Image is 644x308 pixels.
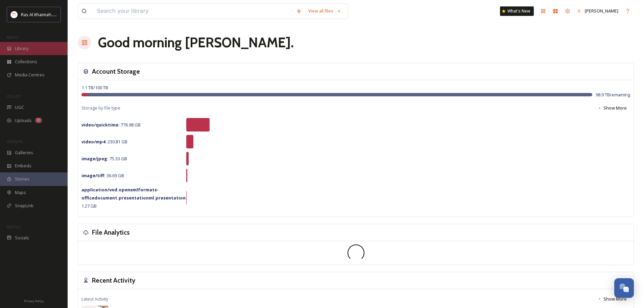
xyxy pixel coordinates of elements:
[11,11,18,18] img: Logo_RAKTDA_RGB-01.png
[15,163,31,169] span: Embeds
[596,92,630,98] span: 98.9 TB remaining
[92,228,130,237] h3: File Analytics
[305,4,344,18] a: View all files
[15,203,33,209] span: SnapLink
[574,4,622,18] a: [PERSON_NAME]
[15,72,45,78] span: Media Centres
[15,176,29,182] span: Stories
[594,101,630,115] button: Show More
[81,139,127,145] span: 230.81 GB
[15,104,24,111] span: UGC
[500,6,534,16] a: What's New
[81,156,109,162] strong: image/jpeg :
[7,35,19,40] span: MEDIA
[81,172,124,179] span: 36.69 GB
[594,292,630,306] button: Show More
[92,67,140,76] h3: Account Storage
[21,11,117,18] span: Ras Al Khaimah Tourism Development Authority
[94,4,293,19] input: Search your library
[15,235,29,241] span: Socials
[81,139,106,145] strong: video/mp4 :
[81,85,108,91] span: 1.1 TB / 100 TB
[81,105,120,111] span: Storage by file type
[35,118,42,123] div: 8
[614,278,634,298] button: Open Chat
[15,45,28,52] span: Library
[24,297,44,305] a: Privacy Policy
[92,276,135,285] h3: Recent Activity
[24,299,44,303] span: Privacy Policy
[81,122,120,128] strong: video/quicktime :
[7,94,21,99] span: COLLECT
[7,224,20,229] span: SOCIALS
[15,58,37,65] span: Collections
[15,117,32,124] span: Uploads
[81,172,105,179] strong: image/tiff :
[81,156,127,162] span: 75.33 GB
[585,8,618,14] span: [PERSON_NAME]
[98,32,294,53] h1: Good morning [PERSON_NAME] .
[81,187,187,209] span: 1.27 GB
[15,189,26,196] span: Maps
[81,122,141,128] span: 776.98 GB
[81,187,187,201] strong: application/vnd.openxmlformats-officedocument.presentationml.presentation :
[15,149,33,156] span: Galleries
[81,296,108,302] span: Latest Activity
[7,139,22,144] span: WIDGETS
